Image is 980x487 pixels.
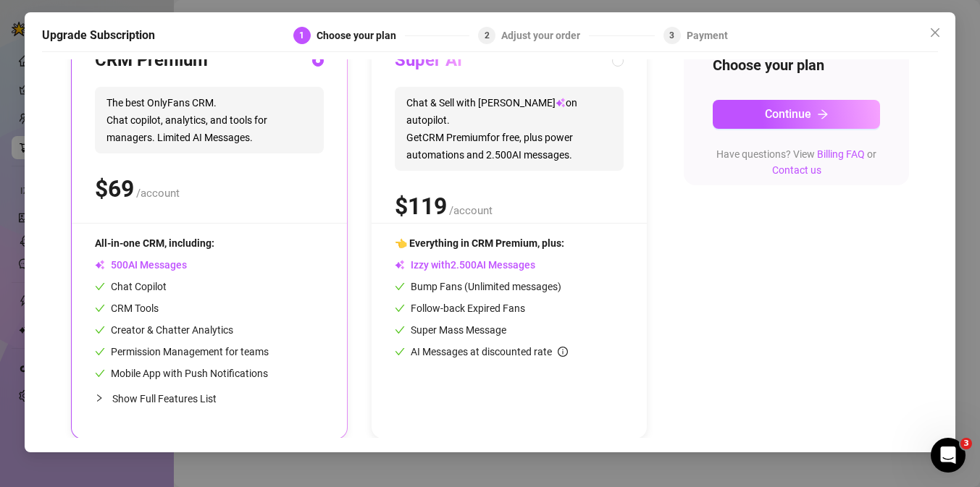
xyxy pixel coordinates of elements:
[95,302,159,314] span: CRM Tools
[395,87,624,171] span: Chat & Sell with [PERSON_NAME] on autopilot. Get CRM Premium for free, plus power automations and...
[411,346,568,357] span: AI Messages at discounted rate
[817,109,829,120] span: arrow-right
[95,347,105,357] span: check
[95,281,105,292] span: check
[449,204,493,217] span: /account
[95,303,105,313] span: check
[395,259,535,271] span: Izzy with AI Messages
[136,187,180,200] span: /account
[713,100,880,129] button: Continuearrow-right
[765,107,811,121] span: Continue
[817,148,865,160] a: Billing FAQ
[95,346,269,357] span: Permission Management for teams
[395,49,462,72] h3: Super AI
[929,27,941,38] span: close
[687,27,728,44] div: Payment
[669,30,674,41] span: 3
[395,302,525,314] span: Follow-back Expired Fans
[931,438,966,473] iframe: Intercom live chat
[95,49,208,72] h3: CRM Premium
[501,27,589,44] div: Adjust your order
[713,55,880,75] h4: Choose your plan
[95,381,324,415] div: Show Full Features List
[95,368,105,378] span: check
[395,324,506,336] span: Super Mass Message
[395,281,405,292] span: check
[95,87,324,153] span: The best OnlyFans CRM. Chat copilot, analytics, and tools for managers. Limited AI Messages.
[716,148,876,176] span: Have questions? View or
[95,368,268,379] span: Mobile App with Push Notifications
[95,394,104,402] span: collapsed
[317,27,405,44] div: Choose your plan
[299,30,304,41] span: 1
[95,175,134,203] span: $
[960,438,972,449] span: 3
[95,324,233,336] span: Creator & Chatter Analytics
[395,347,405,357] span: check
[395,303,405,313] span: check
[395,237,564,249] span: 👈 Everything in CRM Premium, plus:
[95,259,187,271] span: AI Messages
[485,30,490,41] span: 2
[558,347,568,357] span: info-circle
[95,325,105,335] span: check
[395,192,447,220] span: $
[395,281,561,292] span: Bump Fans (Unlimited messages)
[924,27,947,38] span: Close
[42,27,155,44] h5: Upgrade Subscription
[95,237,214,249] span: All-in-one CRM, including:
[395,325,405,335] span: check
[112,393,217,405] span: Show Full Features List
[772,164,821,176] a: Contact us
[95,281,167,292] span: Chat Copilot
[924,21,947,44] button: Close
